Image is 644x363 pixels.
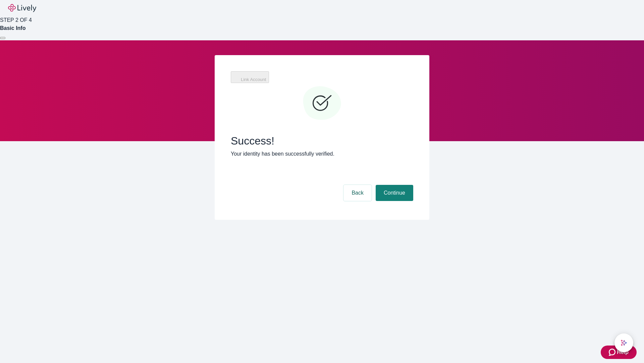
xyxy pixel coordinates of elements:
p: Your identity has been successfully verified. [231,150,413,158]
button: Back [343,185,372,201]
button: Continue [376,185,413,201]
span: Help [617,348,629,356]
svg: Lively AI Assistant [621,339,627,346]
button: Zendesk support iconHelp [601,346,637,359]
button: chat [614,333,633,352]
button: Link Account [231,71,269,83]
img: Lively [8,4,36,12]
span: Success! [231,134,413,147]
svg: Zendesk support icon [609,348,617,356]
svg: Checkmark icon [302,83,342,124]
